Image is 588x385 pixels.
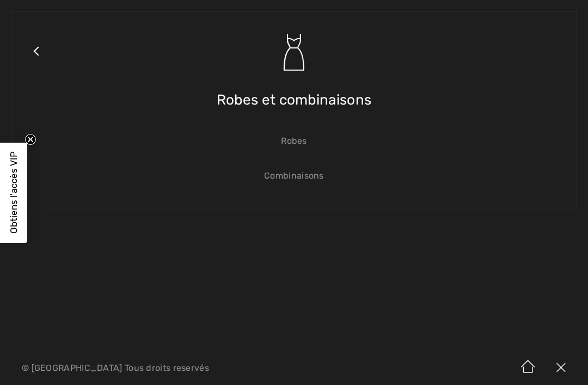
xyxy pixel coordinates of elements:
[8,151,19,234] span: Obtiens l'accès VIP
[26,8,48,17] span: Chat
[217,81,371,119] span: Robes et combinaisons
[22,364,346,372] p: © [GEOGRAPHIC_DATA] Tous droits reservés
[22,164,566,188] a: Combinaisons
[22,129,566,153] a: Robes
[25,134,36,145] button: Close teaser
[512,351,544,385] img: Accueil
[544,351,577,385] img: X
